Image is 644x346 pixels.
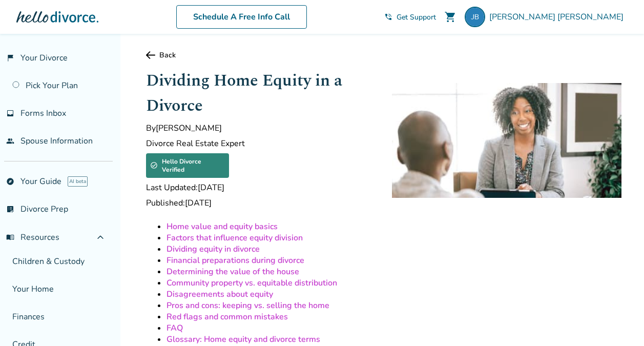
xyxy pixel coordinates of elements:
span: explore [6,177,14,186]
h1: Dividing Home Equity in a Divorce [146,68,376,118]
a: Dividing equity in divorce [167,243,260,255]
a: phone_in_talkGet Support [384,12,436,22]
a: Determining the value of the house [167,266,299,277]
span: Divorce Real Estate Expert [146,138,376,149]
a: FAQ [167,322,183,334]
a: Home value and equity basics [167,221,278,232]
span: Resources [6,232,59,243]
span: Get Support [397,12,436,22]
span: menu_book [6,233,14,241]
a: Schedule A Free Info Call [176,5,307,29]
a: Community property vs. equitable distribution [167,277,337,289]
a: Financial preparations during divorce [167,255,304,266]
a: Factors that influence equity division [167,232,303,243]
span: phone_in_talk [384,13,392,21]
span: Forms Inbox [20,108,66,119]
span: shopping_cart [444,11,456,23]
span: Published: [DATE] [146,197,376,209]
img: Two black women conversing in an office [392,83,621,198]
iframe: Chat Widget [593,297,644,346]
span: inbox [6,109,14,117]
span: list_alt_check [6,205,14,213]
span: flag_2 [6,54,14,62]
a: Back [146,50,621,60]
span: AI beta [68,176,88,187]
a: Glossary: Home equity and divorce terms [167,334,320,345]
a: Disagreements about equity [167,289,273,300]
a: Red flags and common mistakes [167,311,288,322]
span: expand_less [94,231,107,243]
img: jstigliano@scholastic.com [465,7,485,27]
a: Pros and cons: keeping vs. selling the home [167,300,329,311]
div: Hello Divorce Verified [146,153,229,178]
span: Last Updated: [DATE] [146,182,376,193]
span: [PERSON_NAME] [PERSON_NAME] [489,11,628,23]
span: By [PERSON_NAME] [146,123,376,134]
span: people [6,137,14,145]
